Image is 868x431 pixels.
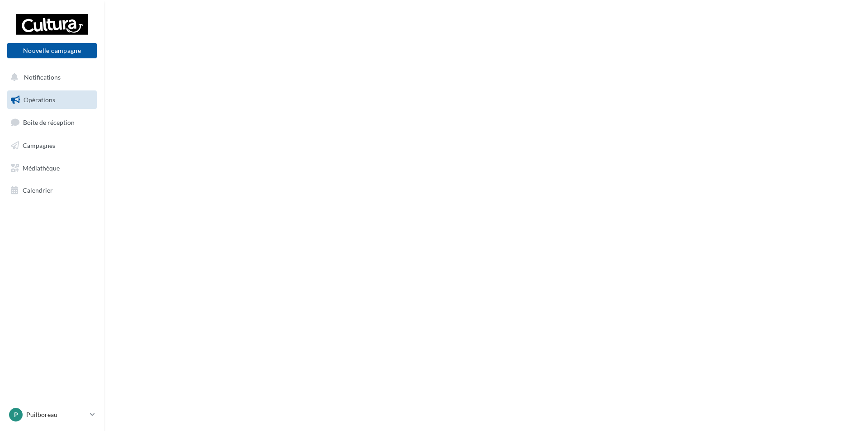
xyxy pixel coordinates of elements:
a: Campagnes [5,136,99,155]
a: P Puilboreau [7,406,97,423]
span: Notifications [24,73,61,81]
a: Opérations [5,90,99,109]
p: Puilboreau [26,410,86,419]
span: Opérations [24,96,55,104]
span: Boîte de réception [23,118,75,126]
a: Boîte de réception [5,113,99,132]
span: Médiathèque [23,164,60,171]
span: P [14,410,18,419]
a: Calendrier [5,181,99,200]
span: Campagnes [23,142,55,149]
span: Calendrier [23,186,53,194]
button: Nouvelle campagne [7,43,97,58]
a: Médiathèque [5,159,99,178]
button: Notifications [5,68,95,87]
